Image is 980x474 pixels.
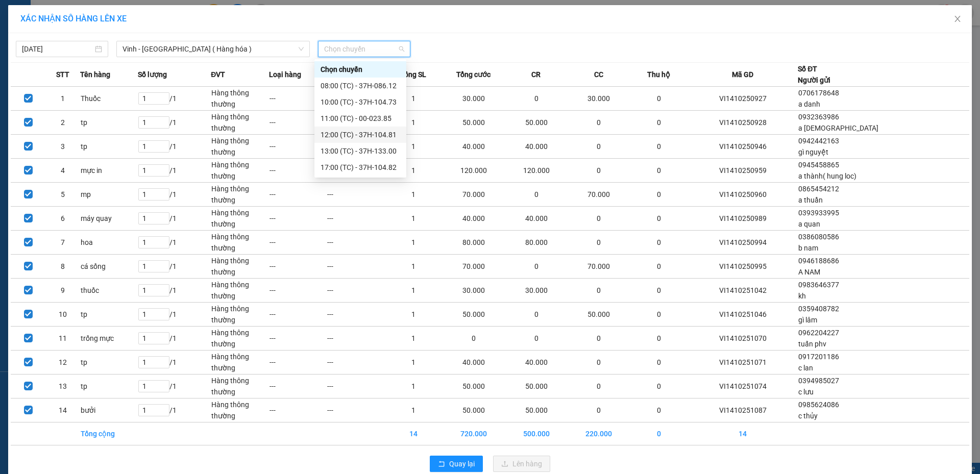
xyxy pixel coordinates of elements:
[798,388,814,396] span: c lưu
[688,135,798,159] td: VI1410250946
[568,375,630,398] td: 0
[443,87,505,111] td: 30.000
[568,135,630,159] td: 0
[798,185,839,193] span: 0865454212
[798,329,839,337] span: 0962204227
[385,87,443,111] td: 1
[798,63,830,86] div: Số ĐT Người gửi
[269,207,327,231] td: ---
[45,207,80,231] td: 6
[568,207,630,231] td: 0
[22,43,93,55] input: 14/10/2025
[505,375,567,398] td: 50.000
[327,351,384,375] td: ---
[80,207,138,231] td: máy quay
[443,231,505,255] td: 80.000
[385,183,443,207] td: 1
[798,161,839,169] span: 0945458865
[45,87,80,111] td: 1
[630,422,688,445] td: 0
[385,303,443,327] td: 1
[138,159,211,183] td: / 1
[505,87,567,111] td: 0
[798,137,839,145] span: 0942442163
[505,303,567,327] td: 0
[443,327,505,351] td: 0
[688,231,798,255] td: VI1410250994
[798,257,839,265] span: 0946188686
[211,111,268,135] td: Hàng thông thường
[505,351,567,375] td: 40.000
[568,303,630,327] td: 50.000
[269,231,327,255] td: ---
[211,135,268,159] td: Hàng thông thường
[138,351,211,375] td: / 1
[20,14,127,23] span: XÁC NHẬN SỐ HÀNG LÊN XE
[321,96,400,108] div: 10:00 (TC) - 37H-104.73
[385,351,443,375] td: 1
[688,255,798,279] td: VI1410250995
[211,231,268,255] td: Hàng thông thường
[798,401,839,409] span: 0985624086
[688,279,798,303] td: VI1410251042
[798,100,820,108] span: a danh
[211,375,268,398] td: Hàng thông thường
[798,124,878,132] span: a [DEMOGRAPHIC_DATA]
[798,377,839,385] span: 0394985027
[327,303,384,327] td: ---
[269,303,327,327] td: ---
[798,172,856,180] span: a thành( hung loc)
[45,398,80,422] td: 14
[630,207,688,231] td: 0
[269,351,327,375] td: ---
[505,159,567,183] td: 120.000
[798,305,839,313] span: 0359408782
[568,351,630,375] td: 0
[80,351,138,375] td: tp
[138,111,211,135] td: / 1
[688,87,798,111] td: VI1410250927
[798,364,813,372] span: c lan
[80,255,138,279] td: cá sống
[630,231,688,255] td: 0
[327,231,384,255] td: ---
[45,303,80,327] td: 10
[798,268,820,276] span: A NAM
[568,159,630,183] td: 0
[505,255,567,279] td: 0
[568,327,630,351] td: 0
[211,207,268,231] td: Hàng thông thường
[943,5,972,34] button: Close
[269,69,301,80] span: Loại hàng
[327,183,384,207] td: ---
[138,135,211,159] td: / 1
[80,327,138,351] td: trống mực
[438,460,445,468] span: rollback
[211,327,268,351] td: Hàng thông thường
[798,220,820,228] span: a quan
[327,398,384,422] td: ---
[630,398,688,422] td: 0
[138,207,211,231] td: / 1
[321,145,400,157] div: 13:00 (TC) - 37H-133.00
[798,148,828,156] span: gì nguyệt
[45,255,80,279] td: 8
[443,159,505,183] td: 120.000
[80,87,138,111] td: Thuốc
[269,159,327,183] td: ---
[80,231,138,255] td: hoa
[45,351,80,375] td: 12
[798,412,818,420] span: c thủy
[138,255,211,279] td: / 1
[45,159,80,183] td: 4
[385,159,443,183] td: 1
[630,255,688,279] td: 0
[211,303,268,327] td: Hàng thông thường
[443,183,505,207] td: 70.000
[211,87,268,111] td: Hàng thông thường
[80,135,138,159] td: tp
[456,69,491,80] span: Tổng cước
[138,327,211,351] td: / 1
[400,69,426,80] span: Tổng SL
[630,351,688,375] td: 0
